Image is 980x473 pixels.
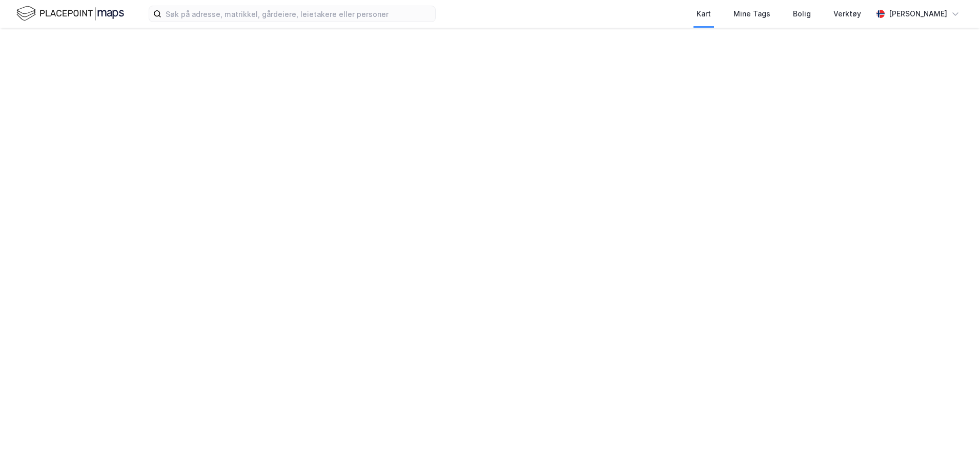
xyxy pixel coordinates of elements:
[833,8,861,20] div: Verktøy
[16,5,124,23] img: logo.f888ab2527a4732fd821a326f86c7f29.svg
[161,6,435,22] input: Søk på adresse, matrikkel, gårdeiere, leietakere eller personer
[929,424,980,473] iframe: Chat Widget
[793,8,811,20] div: Bolig
[733,8,770,20] div: Mine Tags
[697,8,711,20] div: Kart
[889,8,947,20] div: [PERSON_NAME]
